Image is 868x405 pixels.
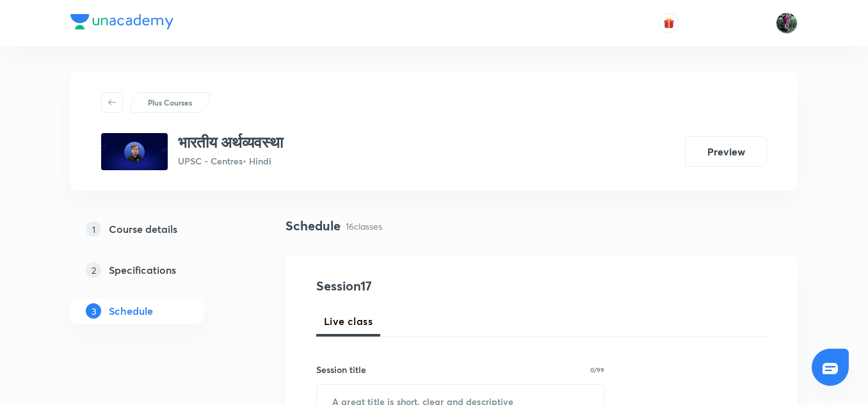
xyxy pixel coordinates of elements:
[109,221,177,237] h5: Course details
[776,12,798,34] img: Ravishekhar Kumar
[86,262,101,278] p: 2
[590,367,604,373] p: 0/99
[285,216,341,235] h4: Schedule
[316,276,550,296] h4: Session 17
[101,133,168,170] img: 924f6161a7164d4c948741af40c32755.jpg
[70,257,245,283] a: 2Specifications
[70,14,173,29] img: Company Logo
[346,219,382,233] p: 16 classes
[178,154,283,168] p: UPSC - Centres • Hindi
[659,13,679,33] button: avatar
[70,216,245,242] a: 1Course details
[109,303,153,319] h5: Schedule
[148,97,192,108] p: Plus Courses
[685,136,767,167] button: Preview
[324,314,373,329] span: Live class
[663,17,675,29] img: avatar
[316,363,366,376] h6: Session title
[86,303,101,319] p: 3
[109,262,176,278] h5: Specifications
[178,133,283,152] h3: भारतीय अर्थव्यवस्था
[86,221,101,237] p: 1
[70,14,173,33] a: Company Logo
